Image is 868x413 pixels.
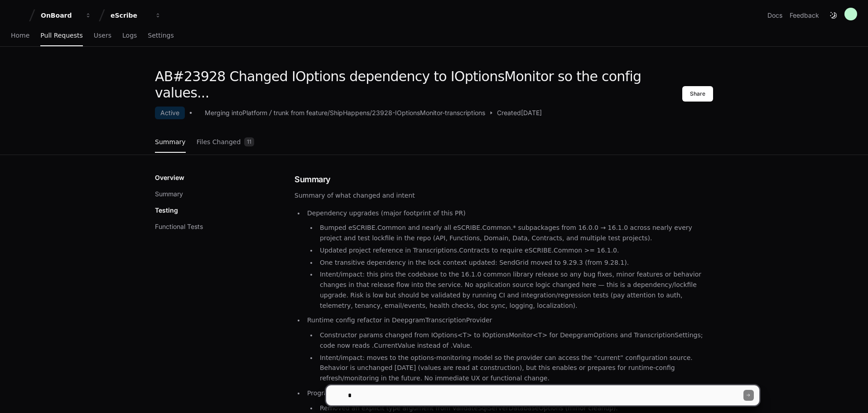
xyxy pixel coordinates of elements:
[155,139,186,145] span: Summary
[148,25,174,46] a: Settings
[317,353,713,384] li: Intent/impact: moves to the options-monitoring model so the provider can access the “current” con...
[41,11,80,20] div: OnBoard
[155,189,183,199] button: Summary
[242,108,267,117] div: Platform
[274,108,485,117] div: trunk from feature/ShipHappens/23928-IOptionsMonitor-transcriptions
[317,245,713,256] li: Updated project reference in Transcriptions.Contracts to require eSCRIBE.Common >= 16.1.0.
[122,25,137,46] a: Logs
[317,223,713,243] li: Bumped eSCRIBE.Common and nearly all eSCRIBE.Common.* subpackages from 16.0.0 → 16.1.0 across nea...
[307,315,713,326] p: Runtime config refactor in DeepgramTranscriptionProvider
[37,7,95,24] button: OnBoard
[767,11,782,20] a: Docs
[244,137,254,146] span: 11
[205,108,242,117] div: Merging into
[40,33,82,38] span: Pull Requests
[148,33,174,38] span: Settings
[122,33,137,38] span: Logs
[155,206,178,215] p: Testing
[111,11,149,20] div: eScribe
[521,108,542,117] span: [DATE]
[307,208,713,219] p: Dependency upgrades (major footprint of this PR)
[40,25,82,46] a: Pull Requests
[790,11,819,20] button: Feedback
[11,33,29,38] span: Home
[155,222,203,231] button: Functional Tests
[682,86,713,102] button: Share
[294,173,713,186] h1: Summary
[107,7,165,24] button: eScribe
[155,68,682,101] h1: AB#23928 Changed IOptions dependency to IOptionsMonitor so the config values...
[307,388,713,398] p: Program.cs options wiring cleanup
[317,269,713,311] li: Intent/impact: this pins the codebase to the 16.1.0 common library release so any bug fixes, mino...
[11,25,29,46] a: Home
[317,330,713,351] li: Constructor params changed from IOptions<T> to IOptionsMonitor<T> for DeepgramOptions and Transcr...
[317,258,713,268] li: One transitive dependency in the lock context updated: SendGrid moved to 9.29.3 (from 9.28.1).
[197,139,241,145] span: Files Changed
[497,108,521,117] span: Created
[94,33,111,38] span: Users
[155,107,185,119] div: Active
[155,173,184,182] p: Overview
[294,190,713,201] p: Summary of what changed and intent
[94,25,111,46] a: Users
